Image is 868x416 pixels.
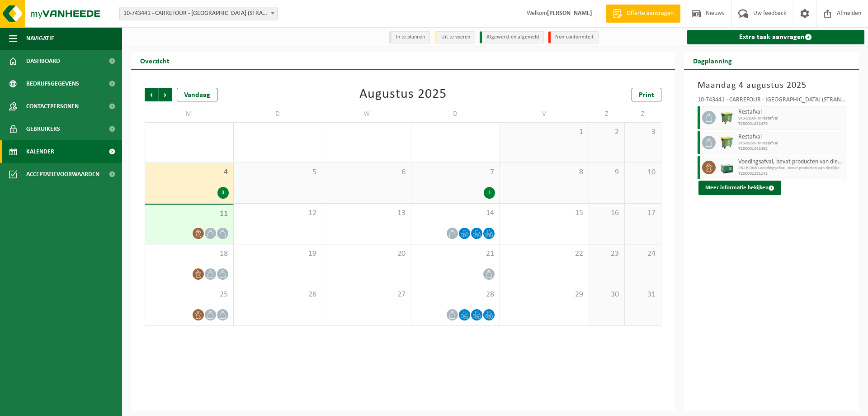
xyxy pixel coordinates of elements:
span: 10-743441 - CARREFOUR - KOKSIJDE (STRANDLAAN) 691 - KOKSIJDE [119,7,278,20]
span: Gebruikers [26,118,60,140]
span: 31 [416,127,495,137]
div: Augustus 2025 [359,88,447,101]
a: Print [632,88,661,101]
span: 10-743441 - CARREFOUR - KOKSIJDE (STRANDLAAN) 691 - KOKSIJDE [120,7,277,20]
span: 15 [505,208,584,218]
span: 28 [416,290,495,300]
span: Bedrijfsgegevens [26,72,79,95]
span: 4 [150,167,229,177]
span: 3 [629,127,656,137]
span: 1 [505,127,584,137]
span: 24 [629,249,656,259]
h2: Dagplanning [684,52,741,69]
li: Afgewerkt en afgemeld [480,31,544,43]
span: 18 [150,249,229,259]
span: Dashboard [26,50,60,72]
span: 30 [594,290,620,300]
span: 26 [238,290,318,300]
td: D [411,106,500,122]
h2: Overzicht [131,52,179,69]
span: 23 [594,249,620,259]
span: 28 [150,127,229,137]
span: Vorige [145,88,158,101]
img: PB-LB-0680-HPE-GN-01 [720,161,734,174]
span: Volgende [159,88,172,101]
a: Extra taak aanvragen [687,30,865,44]
div: 3 [217,187,229,199]
span: Print [639,91,654,99]
span: 30 [327,127,406,137]
span: 14 [416,208,495,218]
span: Acceptatievoorwaarden [26,163,99,186]
span: 7 [416,167,495,177]
td: D [234,106,323,122]
span: PB-LB-0680-voedingsafval, bevat producten van dierlijke oo [738,166,843,171]
span: Voedingsafval, bevat producten van dierlijke oorsprong, gemengde verpakking (exclusief glas), cat... [738,158,843,166]
span: 25 [150,290,229,300]
td: W [322,106,411,122]
h3: Maandag 4 augustus 2025 [698,79,846,92]
span: 29 [238,127,318,137]
span: 19 [238,249,318,259]
td: Z [625,106,661,122]
span: 29 [505,290,584,300]
span: Navigatie [26,27,54,50]
span: WB-0660-HP restafval [738,141,843,146]
span: Kalender [26,140,54,163]
span: Contactpersonen [26,95,79,118]
div: Vandaag [177,88,217,101]
span: 27 [327,290,406,300]
strong: [PERSON_NAME] [547,10,592,17]
li: In te plannen [389,31,430,43]
div: 10-743441 - CARREFOUR - [GEOGRAPHIC_DATA] (STRANDLAAN) 691 - KOKSIJDE [698,97,846,106]
span: 10 [629,167,656,177]
img: WB-0660-HPE-GN-51 [720,136,734,149]
li: Uit te voeren [434,31,475,43]
li: Non-conformiteit [548,31,599,43]
td: M [145,106,234,122]
div: 1 [484,187,495,199]
span: 17 [629,208,656,218]
span: 21 [416,249,495,259]
span: 11 [150,209,229,219]
a: Offerte aanvragen [606,5,680,23]
span: T250001432479 [738,121,843,127]
span: 5 [238,167,318,177]
span: T250001432482 [738,146,843,152]
span: 9 [594,167,620,177]
span: 20 [327,249,406,259]
span: 22 [505,249,584,259]
span: Offerte aanvragen [624,9,676,18]
span: 12 [238,208,318,218]
span: 13 [327,208,406,218]
td: V [500,106,589,122]
img: WB-1100-HPE-GN-51 [720,111,734,124]
span: 16 [594,208,620,218]
span: 6 [327,167,406,177]
span: WB-1100-HP restafval [738,116,843,121]
span: 31 [629,290,656,300]
button: Meer informatie bekijken [698,181,781,195]
span: Restafval [738,109,843,116]
span: 2 [594,127,620,137]
span: T250001381148 [738,171,843,177]
span: Restafval [738,134,843,141]
td: Z [589,106,625,122]
span: 8 [505,167,584,177]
